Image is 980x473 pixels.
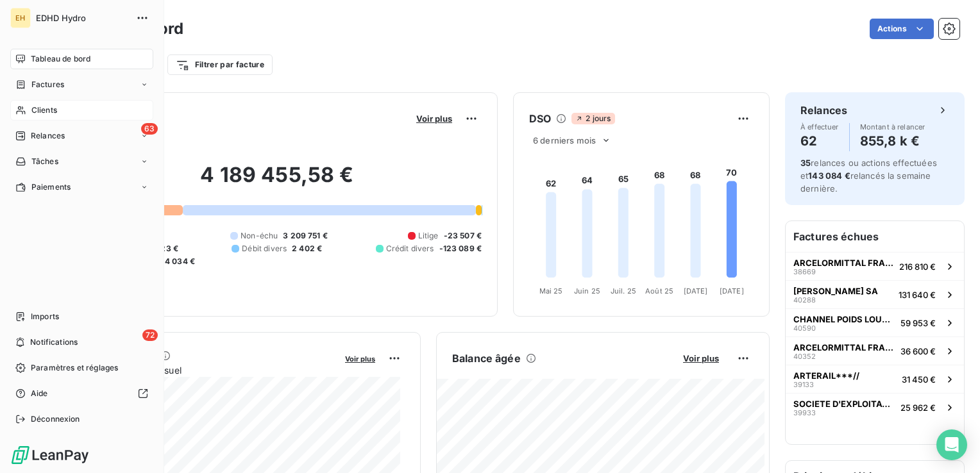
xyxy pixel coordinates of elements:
[36,13,128,23] span: EDHD Hydro
[899,261,936,272] span: 216 810 €
[571,113,614,124] span: 2 jours
[793,399,895,409] span: SOCIETE D'EXPLOITATION DES PORTS DU DETR
[10,383,153,404] a: Aide
[72,162,482,201] h2: 4 189 455,58 €
[808,170,850,181] span: 143 084 €
[142,329,158,341] span: 72
[386,243,434,254] span: Crédit divers
[341,353,379,364] button: Voir plus
[902,374,936,385] span: 31 450 €
[900,402,936,413] span: 25 962 €
[684,286,708,295] tspan: [DATE]
[793,296,816,304] span: 40288
[679,353,723,364] button: Voir plus
[800,123,839,131] span: À effectuer
[72,363,336,377] span: Chiffre d'affaires mensuel
[10,8,31,28] div: EH
[936,429,967,460] div: Open Intercom Messenger
[439,243,482,254] span: -123 089 €
[452,351,521,366] h6: Balance âgée
[793,324,816,332] span: 40590
[167,54,273,75] button: Filtrer par facture
[786,252,964,280] button: ARCELORMITTAL FRANCE - Site de Mardyck38669216 810 €
[345,354,375,363] span: Voir plus
[444,230,482,242] span: -23 507 €
[31,413,80,425] span: Déconnexion
[793,409,816,417] span: 39933
[31,362,118,374] span: Paramètres et réglages
[292,243,322,254] span: 2 402 €
[860,131,925,151] h4: 855,8 k €
[416,113,452,124] span: Voir plus
[793,258,894,268] span: ARCELORMITTAL FRANCE - Site de Mardyck
[786,308,964,336] button: CHANNEL POIDS LOURDS CALAIS***4059059 953 €
[412,113,456,124] button: Voir plus
[31,311,59,322] span: Imports
[899,290,936,300] span: 131 640 €
[418,230,439,242] span: Litige
[574,286,600,295] tspan: Juin 25
[31,130,65,142] span: Relances
[611,286,636,295] tspan: Juil. 25
[800,158,937,194] span: relances ou actions effectuées et relancés la semaine dernière.
[786,336,964,365] button: ARCELORMITTAL FRANCE - Site de [GEOGRAPHIC_DATA]4035236 600 €
[720,286,744,295] tspan: [DATE]
[31,181,71,193] span: Paiements
[800,158,811,168] span: 35
[800,131,839,151] h4: 62
[10,445,90,465] img: Logo LeanPay
[533,135,596,145] span: 6 derniers mois
[786,365,964,393] button: ARTERAIL***//3913331 450 €
[31,79,64,90] span: Factures
[31,156,58,167] span: Tâches
[242,243,287,254] span: Débit divers
[900,346,936,356] span: 36 600 €
[31,104,57,116] span: Clients
[870,19,934,39] button: Actions
[241,230,278,242] span: Non-échu
[645,286,673,295] tspan: Août 25
[793,353,816,360] span: 40352
[786,221,964,252] h6: Factures échues
[800,103,847,118] h6: Relances
[793,381,814,388] span: 39133
[30,336,78,348] span: Notifications
[161,256,195,267] span: -4 034 €
[793,314,895,324] span: CHANNEL POIDS LOURDS CALAIS***
[793,268,816,276] span: 38669
[529,111,551,126] h6: DSO
[860,123,925,131] span: Montant à relancer
[539,286,563,295] tspan: Mai 25
[793,286,878,296] span: [PERSON_NAME] SA
[31,388,48,399] span: Aide
[283,230,328,242] span: 3 209 751 €
[786,280,964,308] button: [PERSON_NAME] SA40288131 640 €
[900,318,936,328] span: 59 953 €
[793,342,895,353] span: ARCELORMITTAL FRANCE - Site de [GEOGRAPHIC_DATA]
[141,123,158,135] span: 63
[31,53,90,65] span: Tableau de bord
[683,353,719,363] span: Voir plus
[786,393,964,421] button: SOCIETE D'EXPLOITATION DES PORTS DU DETR3993325 962 €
